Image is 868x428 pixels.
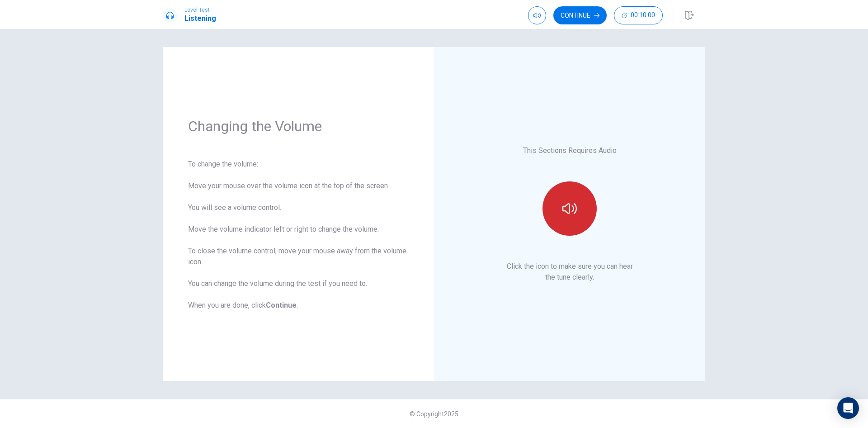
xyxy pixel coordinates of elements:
[523,145,617,156] p: This Sections Requires Audio
[266,301,297,309] b: Continue
[184,13,216,24] h1: Listening
[507,261,633,283] p: Click the icon to make sure you can hear the tune clearly.
[837,397,859,419] div: Open Intercom Messenger
[614,6,663,24] button: 00:10:00
[410,410,458,418] span: © Copyright 2025
[631,12,655,19] span: 00:10:00
[553,6,607,24] button: Continue
[184,7,216,13] span: Level Test
[188,117,409,135] h1: Changing the Volume
[188,159,409,311] div: To change the volume: Move your mouse over the volume icon at the top of the screen. You will see...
